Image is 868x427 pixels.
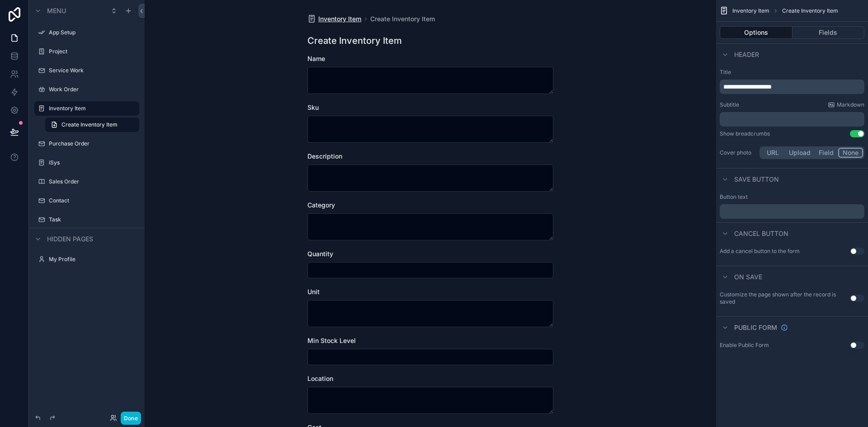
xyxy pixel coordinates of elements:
span: Create Inventory Item [782,7,838,14]
span: Location [307,375,333,382]
span: Header [734,50,759,59]
button: Field [815,148,839,158]
span: Name [307,55,325,62]
label: Purchase Order [49,140,137,147]
span: On save [734,272,762,282]
a: Markdown [828,101,864,108]
button: Options [720,26,793,39]
button: URL [761,148,785,158]
span: Min Stock Level [307,337,356,344]
a: Inventory Item [307,14,361,23]
a: Create Inventory Item [45,117,139,132]
label: My Profile [49,256,137,263]
span: Menu [47,6,66,15]
span: Category [307,201,335,209]
span: Hidden pages [47,235,93,244]
button: Done [121,412,141,425]
button: Upload [785,148,815,158]
div: scrollable content [720,204,864,219]
label: Inventory Item [49,105,134,112]
label: Add a cancel button to the form [720,248,800,255]
span: Cancel button [734,229,788,238]
span: Quantity [307,250,333,258]
label: Customize the page shown after the record is saved [720,291,850,305]
span: Save button [734,175,779,184]
div: scrollable content [720,80,864,94]
label: Subtitle [720,101,739,108]
span: Description [307,152,342,160]
label: iSys [49,159,137,166]
label: Task [49,216,137,223]
span: Public form [734,323,777,332]
label: Project [49,48,137,55]
span: Sku [307,103,319,111]
span: Unit [307,288,320,296]
h1: Create Inventory Item [307,34,402,47]
label: Work Order [49,86,137,93]
div: scrollable content [720,112,864,127]
a: Create Inventory Item [370,14,435,23]
label: Sales Order [49,178,137,185]
label: Button text [720,193,748,201]
label: Title [720,69,864,76]
label: Service Work [49,67,137,74]
label: App Setup [49,29,137,36]
div: Enable Public Form [720,342,769,349]
label: Cover photo [720,149,756,156]
button: None [838,148,863,158]
span: Inventory Item [732,7,769,14]
span: Inventory Item [318,14,361,23]
span: Create Inventory Item [61,121,118,128]
span: Markdown [837,101,864,108]
div: Show breadcrumbs [720,130,770,137]
button: Fields [793,26,865,39]
label: Contact [49,197,137,204]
